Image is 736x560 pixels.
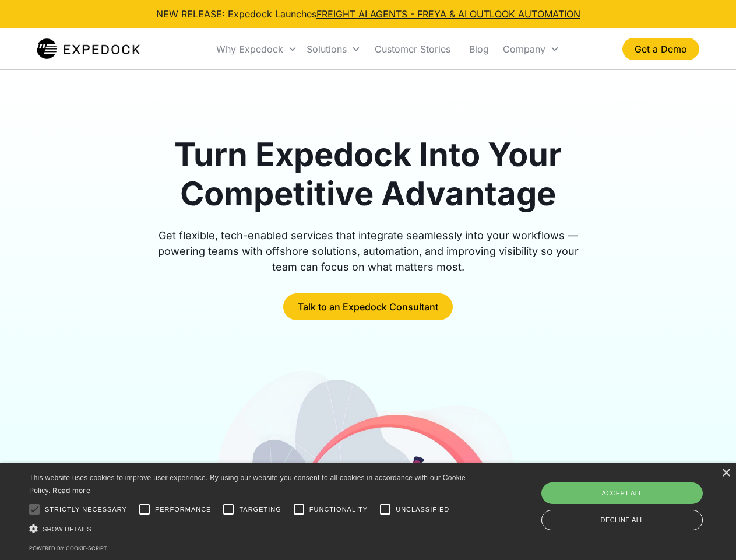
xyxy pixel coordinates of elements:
[29,523,470,535] div: Show details
[155,505,212,514] span: Performance
[43,526,91,533] span: Show details
[498,29,564,69] div: Company
[45,505,127,514] span: Strictly necessary
[283,293,453,320] a: Talk to an Expedock Consultant
[503,43,545,55] div: Company
[309,505,368,514] span: Functionality
[302,29,365,69] div: Solutions
[622,38,699,60] a: Get a Demo
[316,8,580,20] a: FREIGHT AI AGENTS - FREYA & AI OUTLOOK AUTOMATION
[216,43,283,55] div: Why Expedock
[460,29,498,69] a: Blog
[156,7,580,21] div: NEW RELEASE: Expedock Launches
[212,29,302,69] div: Why Expedock
[396,505,449,514] span: Unclassified
[307,43,347,55] div: Solutions
[52,486,90,495] a: Read more
[542,434,736,560] iframe: Chat Widget
[365,29,460,69] a: Customer Stories
[37,37,140,61] img: Expedock Logo
[37,37,140,61] a: home
[29,474,466,495] span: This website uses cookies to improve user experience. By using our website you consent to all coo...
[29,545,107,551] a: Powered by cookie-script
[145,228,592,275] div: Get flexible, tech-enabled services that integrate seamlessly into your workflows — powering team...
[239,505,281,514] span: Targeting
[145,135,592,213] h1: Turn Expedock Into Your Competitive Advantage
